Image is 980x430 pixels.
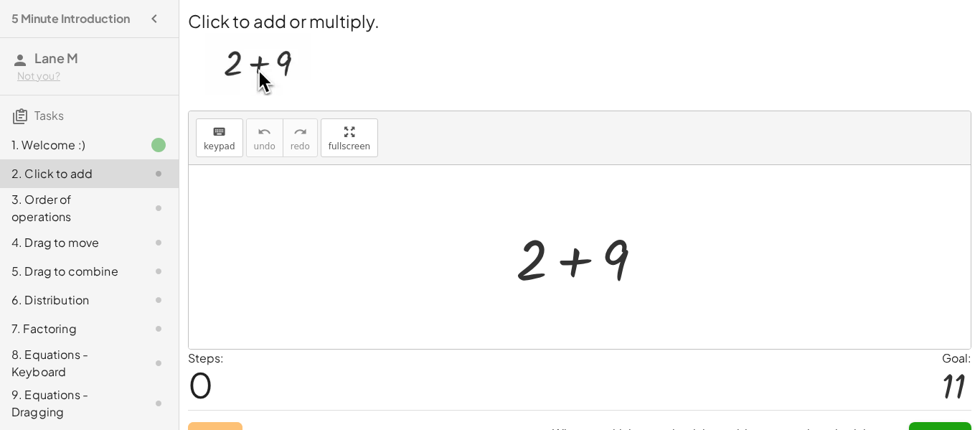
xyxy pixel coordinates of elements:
[150,291,167,309] i: Task not started.
[34,108,64,123] span: Tasks
[205,33,311,95] img: acc24cad2d66776ab3378aca534db7173dae579742b331bb719a8ca59f72f8de.webp
[293,123,307,141] i: redo
[942,350,971,367] div: Goal:
[11,165,127,182] div: 2. Click to add
[291,141,310,151] span: redo
[17,69,167,83] div: Not you?
[11,291,127,309] div: 6. Distribution
[11,136,127,154] div: 1. Welcome :)
[283,118,318,157] button: redoredo
[11,263,127,280] div: 5. Drag to combine
[212,123,226,141] i: keyboard
[150,136,167,154] i: Task finished.
[204,141,235,151] span: keypad
[150,234,167,251] i: Task not started.
[11,386,127,421] div: 9. Equations - Dragging
[188,363,213,406] span: 0
[11,10,130,27] h4: 5 Minute Introduction
[11,346,127,380] div: 8. Equations - Keyboard
[188,9,971,33] h2: Click to add or multiply.
[150,263,167,280] i: Task not started.
[150,165,167,182] i: Task not started.
[188,350,224,365] label: Steps:
[196,118,243,157] button: keyboardkeypad
[11,191,127,225] div: 3. Order of operations
[11,234,127,251] div: 4. Drag to move
[11,320,127,337] div: 7. Factoring
[329,141,370,151] span: fullscreen
[246,118,283,157] button: undoundo
[254,141,275,151] span: undo
[258,123,271,141] i: undo
[150,355,167,372] i: Task not started.
[34,50,78,66] span: Lane M
[150,395,167,412] i: Task not started.
[150,320,167,337] i: Task not started.
[321,118,378,157] button: fullscreen
[150,200,167,217] i: Task not started.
